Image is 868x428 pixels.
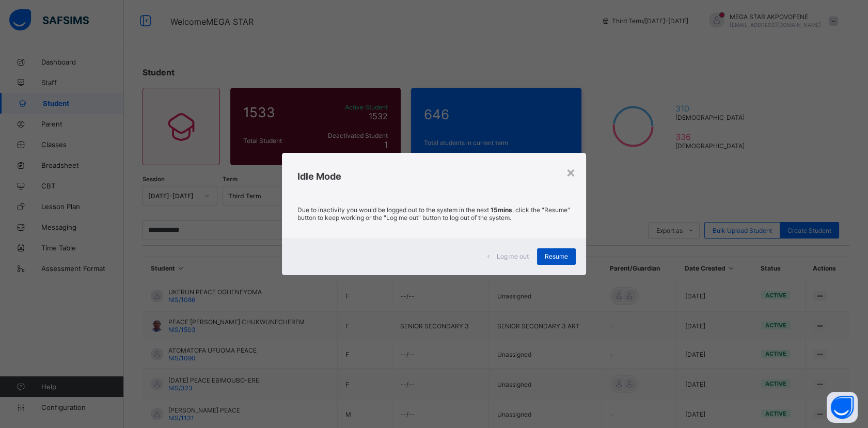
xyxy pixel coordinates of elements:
[827,392,858,423] button: Open asap
[297,206,570,221] p: Due to inactivity you would be logged out to the system in the next , click the "Resume" button t...
[491,206,512,214] strong: 15mins
[497,252,529,260] span: Log me out
[566,163,576,181] div: ×
[297,171,570,182] h2: Idle Mode
[545,252,568,260] span: Resume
